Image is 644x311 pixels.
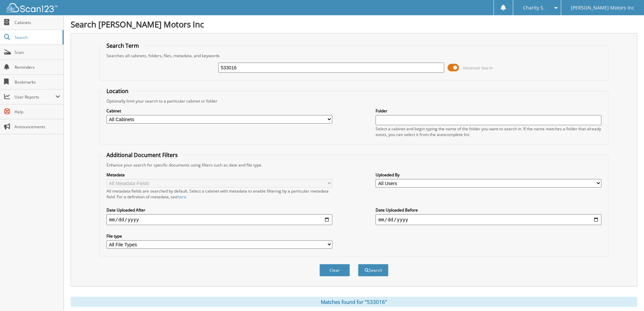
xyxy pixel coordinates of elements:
[15,64,60,70] span: Reminders
[571,6,634,10] span: [PERSON_NAME] Motors Inc
[106,108,332,114] label: Cabinet
[106,233,332,239] label: File type
[376,207,601,213] label: Date Uploaded Before
[15,124,60,130] span: Announcements
[15,94,55,100] span: User Reports
[103,87,132,95] legend: Location
[376,108,601,114] label: Folder
[106,188,332,200] div: All metadata fields are searched by default. Select a cabinet with metadata to enable filtering b...
[103,151,181,159] legend: Additional Document Filters
[319,264,350,276] button: Clear
[376,172,601,178] label: Uploaded By
[106,172,332,178] label: Metadata
[103,162,605,168] div: Enhance your search for specific documents using filters such as date and file type.
[106,207,332,213] label: Date Uploaded After
[177,194,186,200] a: here
[106,214,332,225] input: start
[103,53,605,59] div: Searches all cabinets, folders, files, metadata, and keywords
[523,6,545,10] span: Charity S.
[15,109,60,115] span: Help
[103,42,142,49] legend: Search Term
[15,20,60,25] span: Cabinets
[7,3,57,12] img: scan123-logo-white.svg
[376,214,601,225] input: end
[15,35,59,40] span: Search
[463,65,493,70] span: Advanced Search
[71,19,637,30] h1: Search [PERSON_NAME] Motors Inc
[103,98,605,104] div: Optionally limit your search to a particular cabinet or folder
[71,297,637,307] div: Matches found for "533016"
[15,49,60,55] span: Scan
[358,264,388,276] button: Search
[376,126,601,137] div: Select a cabinet and begin typing the name of the folder you want to search in. If the name match...
[15,79,60,85] span: Bookmarks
